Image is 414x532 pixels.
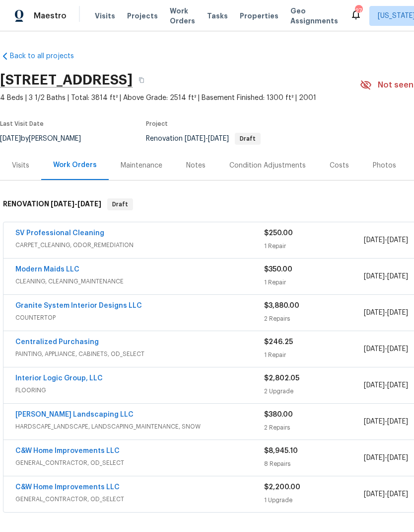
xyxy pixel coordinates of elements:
span: Visits [95,11,115,21]
div: Notes [186,161,206,171]
div: 1 Repair [264,277,363,287]
span: - [364,380,408,390]
span: [DATE] [364,418,385,425]
div: 2 Repairs [264,423,363,433]
span: Maestro [34,11,67,21]
span: FLOORING [15,385,264,395]
span: $250.00 [264,230,293,237]
a: Centralized Purchasing [15,339,99,346]
span: Draft [108,199,132,209]
a: Interior Logic Group, LLC [15,375,103,382]
span: [DATE] [208,135,229,142]
span: Properties [240,11,278,21]
span: $3,880.00 [264,302,299,309]
span: $2,200.00 [264,484,300,491]
span: [DATE] [51,200,74,207]
span: [DATE] [387,346,408,353]
span: COUNTERTOP [15,313,264,323]
h6: RENOVATION [3,198,101,210]
span: [DATE] [364,491,385,498]
span: PAINTING, APPLIANCE, CABINETS, OD_SELECT [15,349,264,359]
span: - [364,453,408,463]
span: [DATE] [364,237,385,244]
a: Granite System Interior Designs LLC [15,302,142,309]
span: [DATE] [364,382,385,389]
span: $8,945.10 [264,447,298,454]
span: Projects [127,11,158,21]
span: $380.00 [264,411,293,418]
div: Work Orders [53,160,97,170]
span: [DATE] [185,135,206,142]
span: [DATE] [387,454,408,461]
span: - [364,235,408,245]
span: HARDSCAPE_LANDSCAPE, LANDSCAPING_MAINTENANCE, SNOW [15,422,264,432]
span: Renovation [146,135,261,142]
span: - [364,271,408,281]
div: Maintenance [121,161,162,171]
span: - [364,344,408,354]
div: Condition Adjustments [229,161,306,171]
span: GENERAL_CONTRACTOR, OD_SELECT [15,458,264,468]
span: [DATE] [77,200,101,207]
span: $246.25 [264,339,293,346]
button: Copy Address [133,71,150,89]
span: - [364,489,408,499]
span: GENERAL_CONTRACTOR, OD_SELECT [15,494,264,504]
a: [PERSON_NAME] Landscaping LLC [15,411,134,418]
span: $2,802.05 [264,375,299,382]
div: Costs [330,161,349,171]
div: 2 Repairs [264,314,363,324]
span: CLEANING, CLEANING_MAINTENANCE [15,276,264,286]
span: [DATE] [387,237,408,244]
span: [DATE] [387,273,408,280]
span: [DATE] [364,454,385,461]
span: [DATE] [364,273,385,280]
div: Visits [12,161,29,171]
span: [DATE] [387,309,408,316]
div: Photos [373,161,396,171]
a: Modern Maids LLC [15,266,79,273]
span: Geo Assignments [290,6,338,26]
a: C&W Home Improvements LLC [15,484,120,491]
span: Work Orders [170,6,195,26]
div: 8 Repairs [264,459,363,469]
div: 1 Upgrade [264,495,363,505]
span: Tasks [207,12,228,19]
a: SV Professional Cleaning [15,230,104,237]
span: Draft [236,136,260,142]
div: 27 [355,6,362,16]
span: [DATE] [364,346,385,353]
span: [DATE] [387,418,408,425]
div: 1 Repair [264,350,363,360]
a: C&W Home Improvements LLC [15,447,120,454]
span: [DATE] [387,491,408,498]
span: - [364,417,408,427]
span: $350.00 [264,266,292,273]
span: Project [146,121,168,127]
span: - [185,135,229,142]
span: [DATE] [364,309,385,316]
span: [DATE] [387,382,408,389]
span: - [364,308,408,318]
div: 1 Repair [264,241,363,251]
span: CARPET_CLEANING, ODOR_REMEDIATION [15,240,264,250]
div: 2 Upgrade [264,386,363,396]
span: - [51,200,101,207]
